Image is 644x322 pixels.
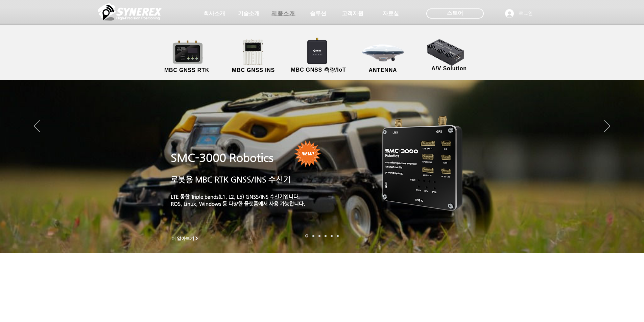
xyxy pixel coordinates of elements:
[318,235,320,237] a: 측량 IoT
[519,293,644,322] iframe: Wix Chat
[171,236,195,242] span: 더 알아보기
[336,7,369,20] a: 고객지원
[223,39,284,74] a: MBC GNSS INS
[34,120,40,133] button: 이전
[291,67,346,74] span: MBC GNSS 측량/IoT
[232,67,275,73] span: MBC GNSS INS
[305,234,308,238] a: 로봇- SMC 2000
[98,2,162,22] img: 씨너렉스_White_simbol_대지 1.png
[325,235,327,237] a: 자율주행
[301,33,335,68] img: SynRTK__.png
[232,7,266,20] a: 기술소개
[342,10,363,17] span: 고객지원
[286,39,352,74] a: MBC GNSS 측량/IoT
[516,10,535,17] span: 로그인
[604,120,610,133] button: 다음
[426,8,484,19] div: 스토어
[267,7,301,20] a: 제품소개
[157,39,217,74] a: MBC GNSS RTK
[447,9,463,17] span: 스토어
[171,175,291,184] a: 로봇용 MBC RTK GNSS/INS 수신기
[171,201,305,206] a: ROS, Linux, Windows 등 다양한 플랫폼에서 사용 가능합니다.
[204,10,225,17] span: 회사소개
[168,234,202,243] a: 더 알아보기
[331,235,333,237] a: 로봇
[383,10,399,17] span: 자료실
[171,151,273,164] a: SMC-3000 Robotics
[234,38,275,67] img: MGI2000_front-removebg-preview (1).png
[500,7,538,20] button: 로그인
[164,67,209,73] span: MBC GNSS RTK
[337,235,339,237] a: 정밀농업
[301,7,335,20] a: 솔루션
[197,7,231,20] a: 회사소개
[431,66,467,72] span: A/V Solution
[419,37,480,73] a: A/V Solution
[310,10,326,17] span: 솔루션
[238,10,260,17] span: 기술소개
[312,235,314,237] a: 드론 8 - SMC 2000
[373,106,473,219] img: KakaoTalk_20241224_155801212.png
[353,39,413,74] a: ANTENNA
[171,194,300,199] a: LTE 통합 Triple bands(L1, L2, L5) GNSS/INS 수신기입니다.
[303,234,341,238] nav: 슬라이드
[374,7,408,20] a: 자료실
[369,67,397,73] span: ANTENNA
[271,10,295,17] span: 제품소개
